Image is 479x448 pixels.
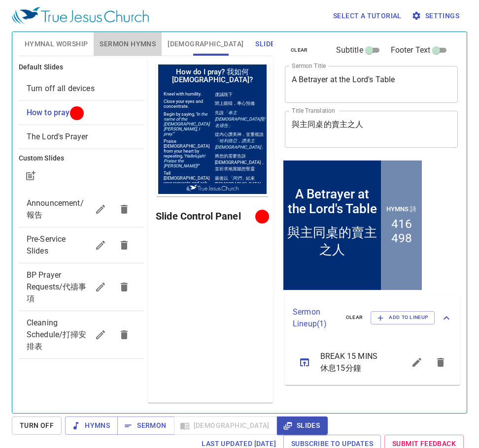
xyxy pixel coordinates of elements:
span: Slides [255,38,278,50]
p: 從內心讚美神，並重複說 [59,69,109,89]
span: Add to Lineup [377,313,428,322]
span: Hymnal Worship [25,38,88,50]
em: “Hallelujah! Praise the [PERSON_NAME]!” [8,92,49,106]
p: Sermon Lineup ( 1 ) [293,306,338,330]
h1: How do I pray? 我如何[DEMOGRAPHIC_DATA]? [2,2,111,26]
span: BP Prayer Requests/代禱事項 [27,270,87,303]
button: clear [285,44,314,56]
span: Sermon [125,419,166,432]
button: Sermon [117,416,174,435]
em: 「阿們」 [72,114,90,119]
span: [DEMOGRAPHIC_DATA] [168,38,243,50]
p: 將您的需要告訴[DEMOGRAPHIC_DATA]，並祈求祂賞賜您聖靈 [59,91,109,110]
span: Slides [285,419,320,432]
span: clear [346,313,363,322]
span: Settings [413,10,459,22]
div: The Lord's Prayer [19,125,144,149]
img: True Jesus Church [12,7,149,25]
div: How to pray [19,101,144,125]
div: BP Prayer Requests/代禱事項 [19,263,144,311]
div: Cleaning Schedule/打掃安排表 [19,311,144,358]
div: Turn off all devices [19,77,144,100]
h6: Custom Slides [19,153,144,164]
span: Footer Text [391,44,431,56]
span: clear [291,46,308,55]
textarea: 與主同桌的賣主之人 [292,120,451,138]
span: Select a tutorial [333,10,402,22]
p: Praise [DEMOGRAPHIC_DATA] from your heart by repeating, [8,77,54,106]
p: Close your eyes and concentrate. [8,37,54,47]
p: 閉上眼睛，專心預備 [59,38,109,45]
span: Pre-Service Slides [27,234,66,256]
em: 「奉主[DEMOGRAPHIC_DATA]聖名禱告」 [59,48,109,66]
em: “In the name of the [DEMOGRAPHIC_DATA][PERSON_NAME], I pray.” [8,50,54,74]
iframe: from-child [281,158,424,292]
div: Announcement/報告 [19,192,144,227]
span: Hymns [73,419,110,432]
button: Hymns [65,416,118,435]
p: 最後以 結束[DEMOGRAPHIC_DATA] [59,113,109,125]
p: 虔誠跪下 [59,30,109,36]
span: [object Object] [27,108,70,117]
p: 先說 [59,48,109,67]
span: Subtitle [336,44,363,56]
span: Cleaning Schedule/打掃安排表 [27,318,87,351]
button: Settings [410,7,463,25]
p: Tell [DEMOGRAPHIC_DATA] your requests and ask Him to give you the Holy Spirit. [8,109,54,133]
button: Turn Off [12,416,62,435]
p: Begin by saying, [8,50,54,74]
em: 「哈利路亞，讚美主[DEMOGRAPHIC_DATA]」 [59,76,109,88]
ul: sermon lineup list [285,340,460,385]
div: Pre-Service Slides [19,227,144,263]
h6: Default Slides [19,62,144,73]
h6: Slide Control Panel [156,208,259,224]
button: clear [340,312,369,323]
button: Slides [277,416,328,435]
button: Add to Lineup [371,311,435,324]
span: [object Object] [27,84,95,93]
div: Sermon Lineup(1)clearAdd to Lineup [285,296,460,340]
span: Sermon Hymns [100,38,156,50]
span: BREAK 15 MINS 休息15分鐘 [320,351,381,374]
textarea: A Betrayer at the Lord's Table [292,75,451,94]
img: True Jesus Church [31,123,83,129]
span: Turn Off [20,419,54,432]
span: Announcement/報告 [27,198,84,220]
button: Select a tutorial [329,7,406,25]
span: [object Object] [27,132,88,141]
p: Kneel with humility. [8,30,54,34]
